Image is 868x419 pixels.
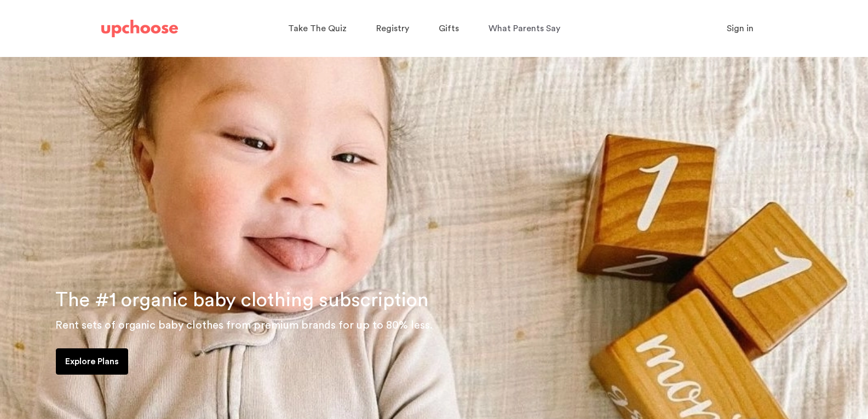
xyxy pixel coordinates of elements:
[55,290,429,310] span: The #1 organic baby clothing subscription
[101,20,178,37] img: UpChoose
[439,24,459,33] span: Gifts
[439,18,462,39] a: Gifts
[488,18,564,39] a: What Parents Say
[55,317,855,334] p: Rent sets of organic baby clothes from premium brands for up to 80% less.
[713,18,767,39] button: Sign in
[56,348,128,375] a: Explore Plans
[727,24,754,33] span: Sign in
[488,24,560,33] span: What Parents Say
[288,18,350,39] a: Take The Quiz
[376,18,412,39] a: Registry
[65,355,119,368] p: Explore Plans
[376,24,409,33] span: Registry
[101,18,178,40] a: UpChoose
[288,24,347,33] span: Take The Quiz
